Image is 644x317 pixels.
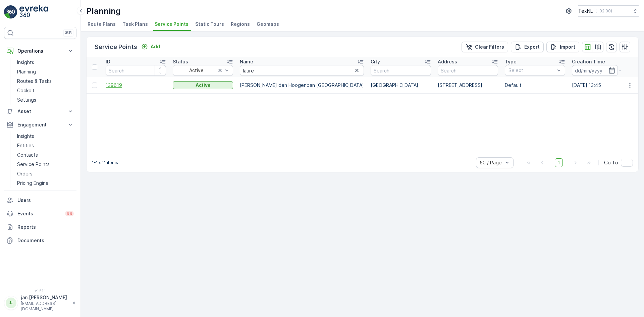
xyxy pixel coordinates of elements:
[505,58,517,65] p: Type
[371,65,431,76] input: Search
[14,86,76,95] a: Cockpit
[4,44,76,58] button: Operations
[17,224,74,230] p: Reports
[240,82,364,89] p: [PERSON_NAME] den Hoogenban [GEOGRAPHIC_DATA]
[4,118,76,131] button: Engagement
[14,141,76,150] a: Entities
[17,161,50,168] p: Service Points
[560,44,575,50] p: Import
[17,210,61,217] p: Events
[595,8,612,14] p: ( +02:00 )
[6,298,16,308] div: JJ
[17,87,35,94] p: Cockpit
[17,180,49,187] p: Pricing Engine
[65,30,72,36] p: ⌘B
[14,95,76,105] a: Settings
[462,42,508,52] button: Clear Filters
[92,83,97,88] div: Toggle Row Selected
[92,160,118,165] p: 1-1 of 1 items
[4,234,76,247] a: Documents
[106,82,166,89] a: 139619
[578,5,639,17] button: TexNL(+02:00)
[4,289,76,293] span: v 1.51.1
[14,178,76,188] a: Pricing Engine
[619,66,622,74] p: -
[14,67,76,76] a: Planning
[4,220,76,234] a: Reports
[155,21,189,28] span: Service Points
[505,82,565,89] p: Default
[17,48,63,54] p: Operations
[88,21,116,28] span: Route Plans
[508,67,555,74] p: Select
[14,150,76,160] a: Contacts
[371,58,380,65] p: City
[95,42,137,52] p: Service Points
[106,58,110,65] p: ID
[546,42,579,52] button: Import
[151,43,160,50] p: Add
[66,211,72,216] p: 44
[86,6,121,16] p: Planning
[4,105,76,118] button: Asset
[438,65,498,76] input: Search
[17,142,34,149] p: Entities
[173,58,188,65] p: Status
[555,158,563,167] span: 1
[14,131,76,141] a: Insights
[17,108,63,115] p: Asset
[139,43,163,51] button: Add
[17,97,36,103] p: Settings
[17,152,38,158] p: Contacts
[14,58,76,67] a: Insights
[195,21,224,28] span: Static Tours
[4,207,76,220] a: Events44
[173,81,233,89] button: Active
[17,197,74,204] p: Users
[19,5,48,19] img: logo_light-DOdMpM7g.png
[524,44,540,50] p: Export
[17,121,63,128] p: Engagement
[231,21,250,28] span: Regions
[4,294,76,312] button: JJjan.[PERSON_NAME][EMAIL_ADDRESS][DOMAIN_NAME]
[240,58,253,65] p: Name
[14,169,76,178] a: Orders
[17,78,52,85] p: Routes & Tasks
[371,82,431,89] p: [GEOGRAPHIC_DATA]
[578,8,593,14] p: TexNL
[572,65,618,76] input: dd/mm/yyyy
[122,21,148,28] span: Task Plans
[17,68,36,75] p: Planning
[572,58,605,65] p: Creation Time
[106,65,166,76] input: Search
[17,170,33,177] p: Orders
[257,21,279,28] span: Geomaps
[21,301,69,312] p: [EMAIL_ADDRESS][DOMAIN_NAME]
[475,44,504,50] p: Clear Filters
[21,294,69,301] p: jan.[PERSON_NAME]
[438,58,457,65] p: Address
[438,82,498,89] p: [STREET_ADDRESS]
[14,160,76,169] a: Service Points
[196,82,211,89] p: Active
[511,42,544,52] button: Export
[17,59,34,66] p: Insights
[604,159,618,166] span: Go To
[4,5,17,19] img: logo
[17,133,34,140] p: Insights
[240,65,364,76] input: Search
[4,194,76,207] a: Users
[14,76,76,86] a: Routes & Tasks
[17,237,74,244] p: Documents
